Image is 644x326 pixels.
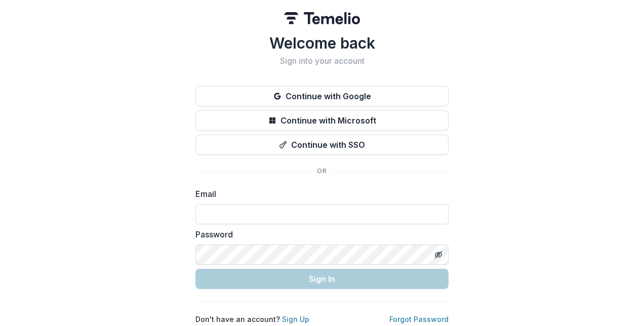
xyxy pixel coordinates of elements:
a: Sign Up [282,315,309,323]
label: Password [195,228,442,240]
button: Continue with SSO [195,135,449,155]
h1: Welcome back [195,34,449,52]
button: Continue with Google [195,86,449,106]
button: Sign In [195,269,449,289]
label: Email [195,188,442,200]
button: Continue with Microsoft [195,110,449,131]
button: Toggle password visibility [430,247,447,263]
img: Temelio [284,12,360,24]
a: Forgot Password [389,315,449,323]
p: Don't have an account? [195,314,309,324]
h2: Sign into your account [195,56,449,66]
